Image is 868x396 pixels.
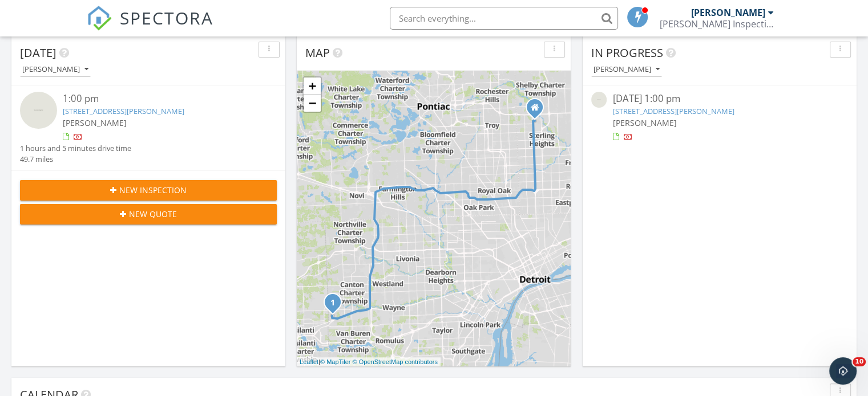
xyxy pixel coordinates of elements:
img: streetview [20,92,57,129]
button: [PERSON_NAME] [20,62,91,77]
span: New Quote [129,208,177,220]
img: The Best Home Inspection Software - Spectora [87,6,112,31]
span: SPECTORA [120,6,213,30]
a: [DATE] 1:00 pm [STREET_ADDRESS][PERSON_NAME] [PERSON_NAME] [591,92,848,142]
a: © OpenStreetMap contributors [353,358,438,365]
button: [PERSON_NAME] [591,62,662,77]
div: 1:00 pm [63,92,256,106]
span: [PERSON_NAME] [63,117,127,128]
a: © MapTiler [320,358,351,365]
div: [PERSON_NAME] [691,7,765,18]
div: 43463 Merrill Road, Sterling Heights MI 48314 [535,107,542,114]
a: SPECTORA [87,15,213,39]
div: [DATE] 1:00 pm [612,92,826,106]
div: Williams Inspections LLC [660,18,774,30]
img: streetview [591,92,607,107]
span: In Progress [591,45,663,60]
span: Map [305,45,330,60]
div: 49.7 miles [20,154,131,165]
span: [PERSON_NAME] [612,117,676,128]
div: [PERSON_NAME] [22,66,88,74]
input: Search everything... [390,7,618,30]
button: New Quote [20,204,277,224]
a: Zoom out [304,95,321,112]
iframe: Intercom live chat [829,357,857,385]
a: Leaflet [300,358,318,365]
span: 10 [853,357,866,366]
a: 1:00 pm [STREET_ADDRESS][PERSON_NAME] [PERSON_NAME] 1 hours and 5 minutes drive time 49.7 miles [20,92,277,165]
button: New Inspection [20,180,277,201]
a: [STREET_ADDRESS][PERSON_NAME] [612,106,734,116]
div: [PERSON_NAME] [594,66,660,74]
a: [STREET_ADDRESS][PERSON_NAME] [63,106,184,116]
div: 1 hours and 5 minutes drive time [20,143,131,154]
div: 5131 Mayer St, CANTON, MI 48188 [333,302,340,309]
div: | [297,357,441,367]
a: Zoom in [304,77,321,95]
span: [DATE] [20,45,56,60]
span: New Inspection [119,184,187,196]
i: 1 [330,299,335,307]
